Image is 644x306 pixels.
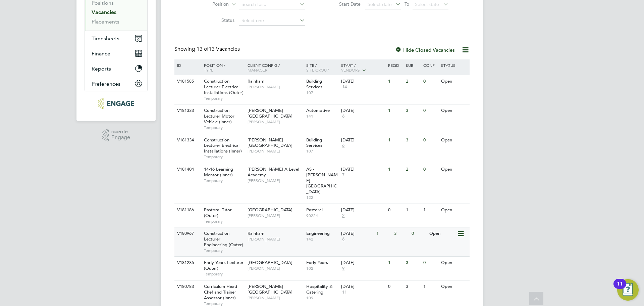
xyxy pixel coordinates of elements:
span: Temporary [204,248,244,253]
button: Timesheets [85,31,147,46]
span: Construction Lecturer Electrical Installations (Inner) [204,137,242,154]
div: 0 [422,134,439,146]
span: [GEOGRAPHIC_DATA] [248,207,292,213]
div: 3 [404,134,422,146]
span: Reports [92,65,111,72]
span: [GEOGRAPHIC_DATA] [248,260,292,265]
a: Vacancies [92,9,116,15]
span: Select date [368,1,392,7]
span: Temporary [204,96,244,101]
span: Select date [415,1,439,7]
div: Status [439,59,469,71]
div: V181334 [175,134,199,146]
span: Rainham [248,78,264,84]
span: [PERSON_NAME] [248,178,303,183]
span: 7 [341,172,345,178]
span: Rainham [248,230,264,236]
span: Building Services [306,137,322,148]
span: Early Years [306,260,328,265]
span: Temporary [204,271,244,277]
div: Sub [404,59,422,71]
span: Hospitality & Catering [306,283,332,295]
div: Site / [305,59,340,76]
div: 1 [422,204,439,216]
div: 1 [404,204,422,216]
span: Construction Lecturer Engineering (Outer) [204,230,243,248]
div: Open [439,257,469,269]
span: Construction Lecturer Motor Vehicle (Inner) [204,107,234,125]
span: [PERSON_NAME] [248,236,303,242]
span: [PERSON_NAME] [248,119,303,125]
span: 6 [341,236,345,242]
div: 0 [386,204,404,216]
div: 0 [386,280,404,293]
div: Open [439,204,469,216]
div: 1 [386,75,404,88]
img: huntereducation-logo-retina.png [98,98,134,109]
span: [PERSON_NAME] [248,84,303,90]
div: 1 [386,257,404,269]
div: V181186 [175,204,199,216]
span: Finance [92,50,110,57]
span: Pastoral Tutor (Outer) [204,207,232,218]
span: 11 [341,290,348,295]
div: V181404 [175,163,199,176]
span: Timesheets [92,35,119,42]
label: Status [196,17,234,23]
span: Automotive [306,107,330,113]
input: Select one [239,16,305,26]
span: 6 [341,143,345,148]
span: [PERSON_NAME] [248,295,303,301]
div: [DATE] [341,137,385,143]
div: 3 [404,257,422,269]
div: 2 [404,163,422,176]
a: Powered byEngage [102,129,130,142]
span: Powered by [111,129,130,135]
span: 90224 [306,213,338,218]
div: Position / [199,59,246,76]
span: Temporary [204,125,244,130]
span: Pastoral [306,207,323,213]
span: [PERSON_NAME] [248,148,303,154]
div: [DATE] [341,284,385,290]
span: 9 [341,266,345,271]
div: 1 [386,134,404,146]
div: V181585 [175,75,199,88]
div: 0 [410,227,427,240]
div: V180967 [175,227,199,240]
div: 1 [422,280,439,293]
div: Open [439,75,469,88]
div: Open [428,227,457,240]
span: Type [204,67,213,73]
div: [DATE] [341,231,373,236]
button: Preferences [85,76,147,91]
div: Open [439,163,469,176]
label: Hide Closed Vacancies [395,47,455,53]
span: Building Services [306,78,322,90]
span: 142 [306,236,338,242]
div: 11 [617,284,623,293]
span: 109 [306,295,338,301]
span: [PERSON_NAME][GEOGRAPHIC_DATA] [248,107,292,119]
span: 107 [306,148,338,154]
a: Go to home page [85,98,148,109]
div: 0 [422,104,439,117]
div: 0 [422,257,439,269]
label: Position [190,1,229,8]
div: [DATE] [341,260,385,266]
span: Vendors [341,67,360,73]
div: Open [439,280,469,293]
div: 3 [404,104,422,117]
span: 13 of [197,46,209,52]
div: Start / [339,59,386,76]
span: Curriculum Head Chef and Trainer Assessor (Inner) [204,283,237,301]
div: Conf [422,59,439,71]
div: V181333 [175,104,199,117]
div: Reqd [386,59,404,71]
span: 14-16 Learning Mentor (Inner) [204,166,233,178]
div: Open [439,134,469,146]
div: [DATE] [341,207,385,213]
div: 3 [392,227,410,240]
button: Finance [85,46,147,61]
span: Engage [111,135,130,140]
